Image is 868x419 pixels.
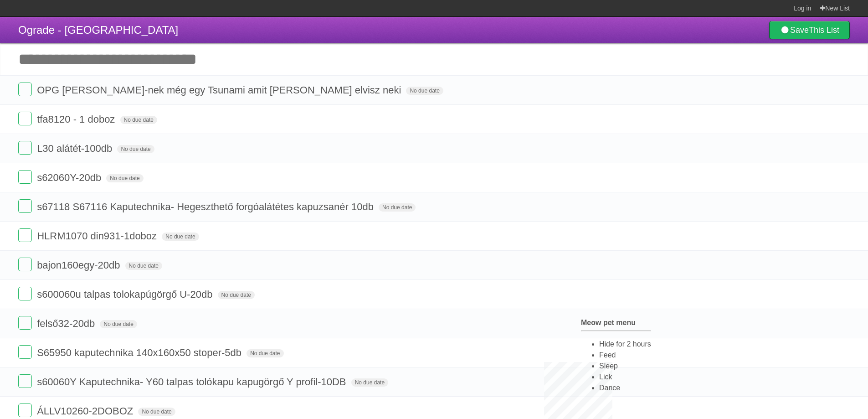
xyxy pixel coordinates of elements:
span: No due date [106,174,143,182]
li: Feed [599,350,651,361]
span: s62060Y-20db [37,172,103,183]
label: Done [18,199,32,213]
span: S65950 kaputechnika 140x160x50 stoper-5db [37,347,244,358]
span: No due date [247,349,283,357]
label: Done [18,170,32,184]
span: No due date [406,87,443,95]
span: felső32-20db [37,318,97,329]
label: Done [18,287,32,300]
span: s67118 S67116 Kaputechnika- Hegeszthető forgóalátétes kapuzsanér 10db [37,201,376,212]
li: Sleep [599,361,651,372]
label: Done [18,374,32,388]
span: OPG [PERSON_NAME]-nek még egy Tsunami amit [PERSON_NAME] elvisz neki [37,84,403,96]
li: Hide for 2 hours [599,339,651,350]
span: HLRM1070 din931-1doboz [37,230,159,242]
span: No due date [117,145,154,153]
span: L30 alátét-100db [37,143,114,154]
label: Done [18,83,32,96]
span: tfa8120 - 1 doboz [37,114,117,125]
span: No due date [138,408,175,416]
span: ÁLLV10260-2DOBOZ [37,405,135,417]
label: Done [18,228,32,242]
span: No due date [100,320,137,328]
label: Done [18,112,32,125]
b: This List [809,26,839,35]
span: No due date [379,203,416,212]
span: s600060u talpas tolokapúgörgő U-20db [37,289,215,300]
label: Done [18,403,32,417]
label: Done [18,258,32,271]
li: Lick [599,372,651,383]
span: No due date [120,116,157,124]
label: Done [18,141,32,155]
span: No due date [218,291,255,299]
span: Ograde - [GEOGRAPHIC_DATA] [18,24,178,36]
span: No due date [125,262,162,270]
b: Meow pet menu [581,319,636,326]
span: s60060Y Kaputechnika- Y60 talpas tolókapu kapugörgő Y profil-10DB [37,376,348,388]
span: bajon160egy-20db [37,259,122,271]
span: No due date [162,233,199,241]
a: SaveThis List [769,21,850,39]
span: No due date [351,378,388,387]
label: Done [18,316,32,330]
li: Dance [599,383,651,393]
label: Done [18,345,32,359]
